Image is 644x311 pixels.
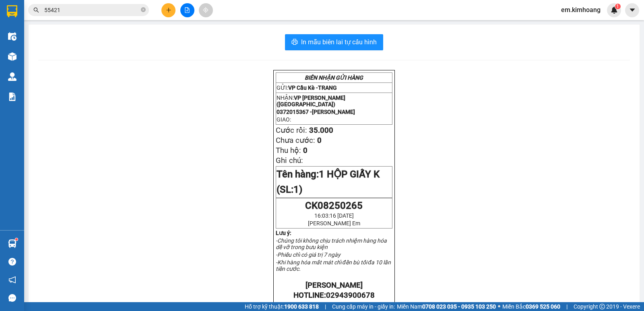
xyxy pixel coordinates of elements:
span: 0372015367 - [277,109,355,115]
input: Tìm tên, số ĐT hoặc mã đơn [44,6,139,14]
button: caret-down [625,3,639,17]
img: warehouse-icon [8,239,17,248]
img: warehouse-icon [8,72,17,81]
span: Hỗ trợ kỹ thuật: [245,302,319,311]
span: aim [203,7,208,13]
span: 0 [303,146,308,155]
span: notification [8,276,16,284]
span: close-circle [141,7,146,12]
sup: 1 [615,4,621,9]
strong: HOTLINE: [293,291,375,300]
span: 02943900678 [326,291,375,300]
img: logo-vxr [7,5,17,17]
strong: 1900 633 818 [284,303,319,310]
span: 1 [616,4,619,9]
strong: 0369 525 060 [526,303,560,310]
span: Chưa cước: [276,136,315,145]
button: file-add [180,3,194,17]
span: 0 [317,136,322,145]
span: caret-down [629,6,636,14]
strong: 0708 023 035 - 0935 103 250 [422,303,496,310]
em: -Chúng tôi không chịu trách nhiệm hàng hóa dễ vỡ trong bưu kiện [276,237,387,250]
span: copyright [599,304,605,309]
p: NHẬN: [277,95,392,107]
strong: [PERSON_NAME] [305,281,363,290]
span: | [566,302,568,311]
span: em.kimhoang [555,5,607,15]
button: aim [199,3,213,17]
p: GỬI: [277,84,392,91]
em: -Khi hàng hóa mất mát chỉ đền bù tối đa 10 lần tiền cước. [276,259,391,272]
span: ⚪️ [498,305,500,308]
strong: BIÊN NHẬN GỬI HÀNG [305,74,363,81]
span: VP Cầu Kè - [288,84,337,91]
span: Cung cấp máy in - giấy in: [332,302,395,311]
strong: Lưu ý: [276,230,291,236]
img: solution-icon [8,93,17,101]
button: printerIn mẫu biên lai tự cấu hình [285,34,383,50]
span: GIAO: [277,116,291,123]
span: printer [291,39,298,46]
span: TRANG [318,84,337,91]
img: icon-new-feature [611,6,618,14]
span: search [33,7,39,13]
span: file-add [184,7,190,13]
span: Cước rồi: [276,126,307,135]
span: close-circle [141,6,146,14]
span: [PERSON_NAME] [312,109,355,115]
span: Thu hộ: [276,146,301,155]
em: -Phiếu chỉ có giá trị 7 ngày [276,251,341,258]
span: 1) [293,184,302,195]
span: | [325,302,326,311]
span: Tên hàng: [277,169,380,195]
img: warehouse-icon [8,52,17,61]
span: message [8,294,16,302]
span: Miền Bắc [502,302,560,311]
button: plus [161,3,175,17]
sup: 1 [15,238,18,241]
span: Ghi chú: [276,156,303,165]
span: Miền Nam [397,302,496,311]
span: question-circle [8,258,16,266]
span: VP [PERSON_NAME] ([GEOGRAPHIC_DATA]) [277,95,345,107]
span: plus [166,7,171,13]
span: 35.000 [309,126,333,135]
span: 1 HỘP GIẤY K (SL: [277,169,380,195]
span: 16:03:16 [DATE] [314,212,354,219]
img: warehouse-icon [8,32,17,41]
span: [PERSON_NAME] Em [308,220,360,227]
span: CK08250265 [305,200,363,211]
span: In mẫu biên lai tự cấu hình [301,37,377,47]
